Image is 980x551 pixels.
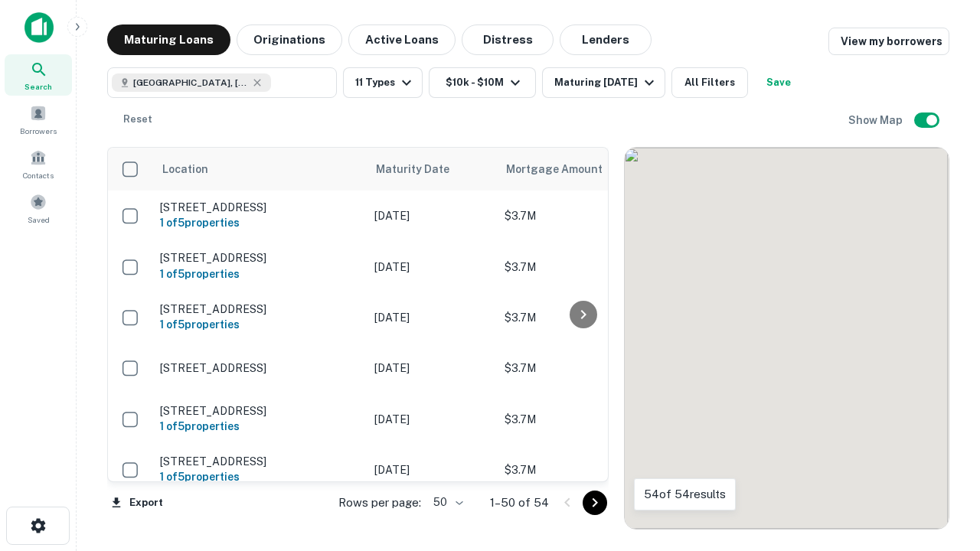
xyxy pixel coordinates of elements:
span: Saved [28,214,50,226]
a: Saved [5,187,72,229]
span: Location [162,160,208,178]
h6: 1 of 5 properties [160,316,359,333]
button: Go to next page [583,491,607,515]
button: Save your search to get updates of matches that match your search criteria. [754,67,803,98]
iframe: Chat Widget [903,429,980,502]
p: [STREET_ADDRESS] [160,404,359,418]
div: 50 [427,491,465,514]
div: Maturing [DATE] [554,73,658,92]
button: Originations [237,24,342,55]
a: Borrowers [5,99,72,140]
a: View my borrowers [828,28,949,55]
p: [DATE] [374,411,489,428]
button: Distress [462,24,554,55]
th: Mortgage Amount [497,148,665,191]
img: capitalize-icon.png [24,12,54,43]
p: [STREET_ADDRESS] [160,302,359,316]
a: Search [5,54,72,96]
button: Export [107,491,167,514]
p: $3.7M [505,207,658,224]
span: Search [24,80,52,93]
p: $3.7M [505,309,658,326]
div: 0 0 [625,148,949,529]
p: [DATE] [374,259,489,275]
p: [STREET_ADDRESS] [160,361,359,375]
span: Borrowers [20,125,57,137]
h6: 1 of 5 properties [160,214,359,231]
span: Mortgage Amount [506,160,622,178]
th: Maturity Date [367,148,497,191]
h6: 1 of 5 properties [160,266,359,282]
p: $3.7M [505,360,658,377]
button: 11 Types [343,67,423,98]
p: [DATE] [374,461,489,478]
p: [DATE] [374,207,489,224]
p: [STREET_ADDRESS] [160,251,359,265]
button: $10k - $10M [429,67,536,98]
p: $3.7M [505,411,658,428]
p: Rows per page: [338,494,421,512]
p: 54 of 54 results [644,485,726,504]
h6: 1 of 5 properties [160,468,359,485]
p: [STREET_ADDRESS] [160,201,359,214]
button: Maturing Loans [107,24,230,55]
span: Contacts [23,169,54,181]
a: Contacts [5,143,72,184]
button: Maturing [DATE] [542,67,665,98]
p: 1–50 of 54 [490,494,549,512]
p: [DATE] [374,360,489,377]
span: [GEOGRAPHIC_DATA], [GEOGRAPHIC_DATA] [133,76,248,90]
p: $3.7M [505,461,658,478]
button: Lenders [560,24,652,55]
h6: 1 of 5 properties [160,418,359,435]
p: [DATE] [374,309,489,326]
h6: Show Map [848,112,905,129]
th: Location [152,148,367,191]
p: [STREET_ADDRESS] [160,455,359,468]
button: All Filters [671,67,748,98]
button: Active Loans [348,24,456,55]
span: Maturity Date [376,160,469,178]
p: $3.7M [505,259,658,275]
button: Reset [113,104,162,135]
